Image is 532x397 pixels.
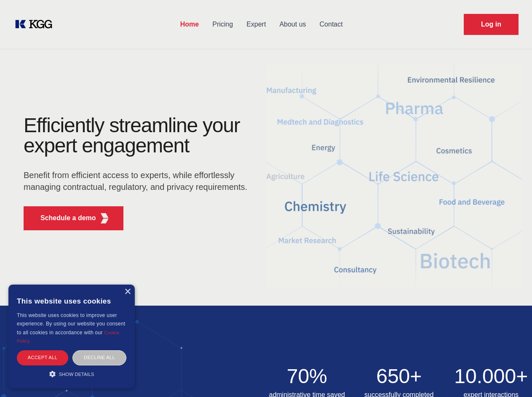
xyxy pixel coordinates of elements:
p: Schedule a demo [40,213,96,223]
button: Schedule a demoKGG Fifth Element RED [24,206,123,230]
a: Cookie Policy [17,330,120,344]
div: Close [124,289,131,295]
a: Contact [313,13,350,35]
a: KOL Knowledge Platform: Talk to Key External Experts (KEE) [13,18,59,31]
h2: 650+ [358,366,440,386]
h1: Efficiently streamline your expert engagement [24,115,253,156]
a: Pricing [206,13,240,35]
img: KGG Fifth Element RED [266,55,522,297]
div: Decline all [72,350,126,365]
h2: 70% [266,366,348,386]
a: Home [174,13,206,35]
img: KGG Fifth Element RED [99,213,110,224]
a: About us [273,13,313,35]
a: Expert [240,13,273,35]
div: This website uses cookies [17,291,126,311]
div: Accept all [17,350,68,365]
p: Benefit from efficient access to experts, while effortlessly managing contractual, regulatory, an... [24,169,253,193]
span: Show details [59,372,94,377]
a: Request Demo [464,14,519,35]
span: This website uses cookies to improve user experience. By using our website you consent to all coo... [17,312,125,336]
div: Show details [17,370,126,378]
